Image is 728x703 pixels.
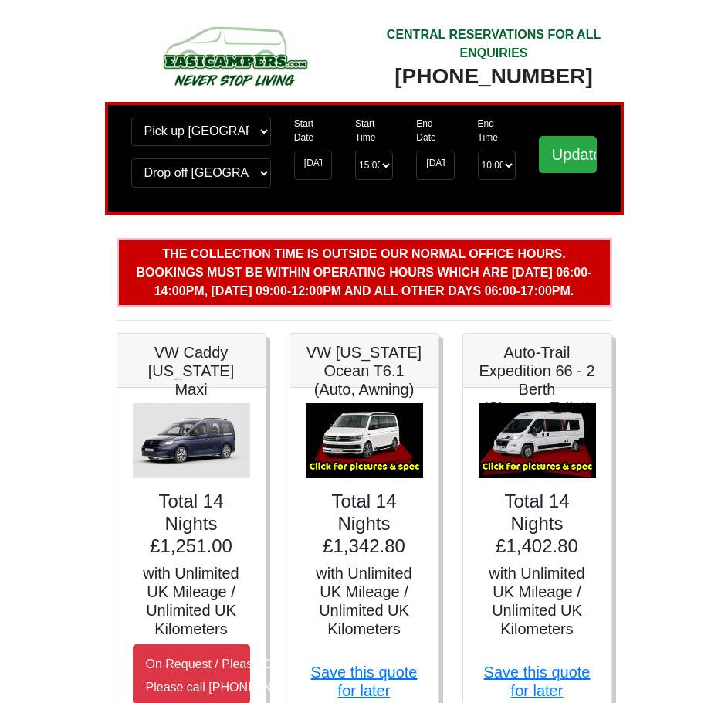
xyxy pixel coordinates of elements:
[146,657,320,694] small: On Request / Please Call Us Please call [PHONE_NUMBER]
[133,403,250,479] img: VW Caddy California Maxi
[306,403,423,479] img: VW California Ocean T6.1 (Auto, Awning)
[133,343,250,399] h5: VW Caddy [US_STATE] Maxi
[306,343,423,399] h5: VW [US_STATE] Ocean T6.1 (Auto, Awning)
[294,151,332,180] input: Start Date
[479,343,596,417] h5: Auto-Trail Expedition 66 - 2 Berth (Shower+Toilet)
[311,664,418,699] a: Save this quote for later
[306,564,423,638] h5: with Unlimited UK Mileage / Unlimited UK Kilometers
[294,117,332,144] label: Start Date
[376,25,612,63] div: CENTRAL RESERVATIONS FOR ALL ENQUIRIES
[376,63,612,90] div: [PHONE_NUMBER]
[306,491,423,557] h4: Total 14 Nights £1,342.80
[133,564,250,638] h5: with Unlimited UK Mileage / Unlimited UK Kilometers
[355,117,393,144] label: Start Time
[484,664,591,699] a: Save this quote for later
[133,491,250,557] h4: Total 14 Nights £1,251.00
[539,136,598,173] input: Update
[117,22,353,90] img: campers-checkout-logo.png
[479,491,596,557] h4: Total 14 Nights £1,402.80
[416,117,454,144] label: End Date
[478,117,516,144] label: End Time
[479,403,596,479] img: Auto-Trail Expedition 66 - 2 Berth (Shower+Toilet)
[137,247,592,297] b: The collection time is outside our normal office hours. Bookings must be within operating hours w...
[479,564,596,638] h5: with Unlimited UK Mileage / Unlimited UK Kilometers
[416,151,454,180] input: Return Date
